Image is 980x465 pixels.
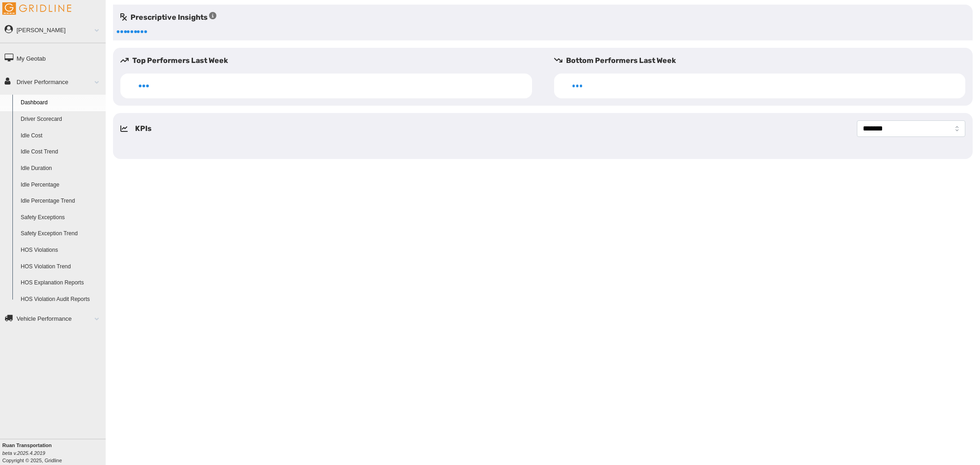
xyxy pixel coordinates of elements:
a: Idle Percentage Trend [17,193,106,210]
a: Safety Exceptions [17,210,106,226]
i: beta v.2025.4.2019 [2,450,45,456]
a: Idle Cost [17,128,106,144]
div: Copyright © 2025, Gridline [2,442,106,464]
a: Dashboard [17,95,106,111]
a: HOS Violations [17,242,106,259]
h5: Top Performers Last Week [120,55,539,66]
a: HOS Explanation Reports [17,275,106,291]
a: HOS Violation Trend [17,259,106,275]
a: Safety Exception Trend [17,226,106,242]
b: Ruan Transportation [2,442,52,448]
a: HOS Violation Audit Reports [17,291,106,308]
a: Idle Duration [17,160,106,177]
a: Driver Scorecard [17,111,106,128]
h5: Bottom Performers Last Week [554,55,973,66]
a: Idle Percentage [17,177,106,193]
h5: KPIs [135,123,152,134]
img: Gridline [2,2,71,15]
a: Idle Cost Trend [17,144,106,160]
h5: Prescriptive Insights [120,12,216,23]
